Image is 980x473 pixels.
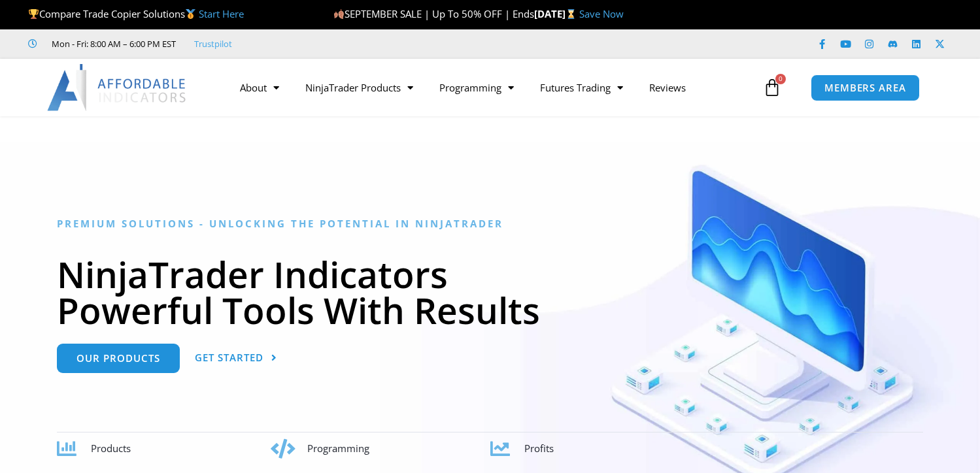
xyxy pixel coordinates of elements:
a: Programming [426,73,527,103]
a: Reviews [636,73,699,103]
img: LogoAI | Affordable Indicators – NinjaTrader [47,64,188,111]
a: Trustpilot [194,36,232,52]
a: Save Now [579,7,624,20]
img: ⌛ [566,9,576,19]
span: SEPTEMBER SALE | Up To 50% OFF | Ends [333,7,534,20]
span: MEMBERS AREA [824,83,906,93]
span: Our Products [76,353,160,363]
img: 🏆 [29,9,39,19]
a: 0 [743,69,801,106]
a: Futures Trading [527,73,636,103]
a: About [227,73,292,103]
span: Programming [307,442,369,455]
span: Compare Trade Copier Solutions [28,7,244,20]
a: Get Started [195,344,277,373]
strong: [DATE] [534,7,579,20]
span: 0 [775,74,786,84]
span: Mon - Fri: 8:00 AM – 6:00 PM EST [48,36,176,52]
img: 🥇 [186,9,195,19]
a: MEMBERS AREA [811,74,920,101]
nav: Menu [227,73,760,103]
span: Get Started [195,353,263,363]
span: Products [91,442,131,455]
img: 🍂 [334,9,344,19]
span: Profits [524,442,554,455]
a: Our Products [57,344,180,373]
a: Start Here [199,7,244,20]
h6: Premium Solutions - Unlocking the Potential in NinjaTrader [57,218,923,230]
h1: NinjaTrader Indicators Powerful Tools With Results [57,256,923,328]
a: NinjaTrader Products [292,73,426,103]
